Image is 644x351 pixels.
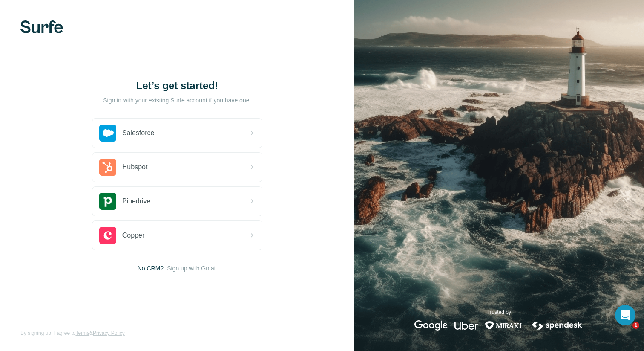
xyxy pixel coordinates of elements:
[167,264,217,273] button: Sign up with Gmail
[92,79,262,93] h1: Let’s get started!
[93,330,125,336] a: Privacy Policy
[122,128,155,138] span: Salesforce
[487,308,511,316] p: Trusted by
[615,322,635,342] iframe: Intercom live chat
[20,20,63,33] img: Surfe's logo
[20,329,125,337] span: By signing up, I agree to &
[122,230,144,241] span: Copper
[531,320,584,331] img: spendesk's logo
[138,264,164,273] span: No CRM?
[414,320,448,331] img: google's logo
[122,162,148,172] span: Hubspot
[454,320,478,331] img: uber's logo
[122,196,151,206] span: Pipedrive
[485,320,524,331] img: mirakl's logo
[99,227,116,244] img: copper's logo
[75,330,89,336] a: Terms
[615,305,635,325] div: Open Intercom Messenger
[103,96,251,104] p: Sign in with your existing Surfe account if you have one.
[99,159,116,176] img: hubspot's logo
[632,322,639,329] span: 1
[99,125,116,142] img: salesforce's logo
[99,193,116,210] img: pipedrive's logo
